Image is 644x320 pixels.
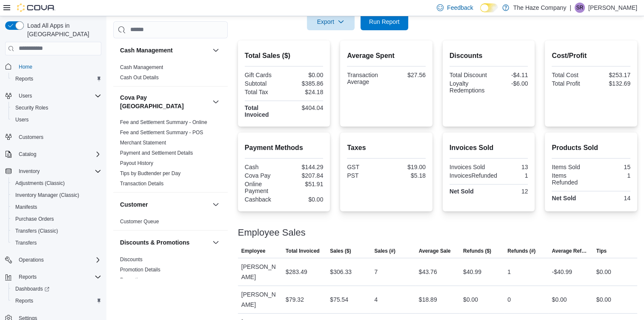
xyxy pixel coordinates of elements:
[120,277,146,283] a: Promotions
[120,238,189,247] h3: Discounts & Promotions
[388,172,426,179] div: $5.18
[593,72,630,78] div: $253.17
[245,143,323,153] h2: Payment Methods
[369,17,400,26] span: Run Report
[15,132,101,142] span: Customers
[596,294,611,305] div: $0.00
[120,150,193,156] span: Payment and Settlement Details
[15,228,58,234] span: Transfers (Classic)
[15,255,101,265] span: Operations
[15,149,101,159] span: Catalog
[286,181,323,187] div: $51.91
[552,294,567,305] div: $0.00
[120,200,209,209] button: Customer
[2,271,105,283] button: Reports
[238,228,306,238] h3: Employee Sales
[2,148,105,160] button: Catalog
[211,45,221,55] button: Cash Management
[15,61,101,72] span: Home
[9,225,105,237] button: Transfers (Classic)
[15,62,36,72] a: Home
[24,21,101,38] span: Load All Apps in [GEOGRAPHIC_DATA]
[19,134,43,141] span: Customers
[15,216,54,222] span: Purchase Orders
[245,80,282,87] div: Subtotal
[9,237,105,249] button: Transfers
[120,238,209,247] button: Discounts & Promotions
[19,274,37,280] span: Reports
[552,172,589,186] div: Items Refunded
[19,257,44,263] span: Operations
[593,80,630,87] div: $132.69
[449,51,528,61] h2: Discounts
[447,3,473,12] span: Feedback
[507,267,511,277] div: 1
[12,103,52,113] a: Security Roles
[12,103,101,113] span: Security Roles
[2,131,105,143] button: Customers
[552,248,589,254] span: Average Refund
[449,72,487,78] div: Total Discount
[12,190,83,200] a: Inventory Manager (Classic)
[552,80,589,87] div: Total Profit
[19,63,32,70] span: Home
[2,90,105,102] button: Users
[120,267,160,273] a: Promotion Details
[19,168,40,175] span: Inventory
[15,180,65,187] span: Adjustments (Classic)
[15,255,47,265] button: Operations
[575,3,585,13] div: Shay Richards
[12,115,32,125] a: Users
[15,91,101,101] span: Users
[15,272,40,282] button: Reports
[9,201,105,213] button: Manifests
[449,188,474,195] strong: Net Sold
[120,93,209,110] button: Cova Pay [GEOGRAPHIC_DATA]
[9,102,105,114] button: Security Roles
[374,267,378,277] div: 7
[552,267,572,277] div: -$40.99
[576,3,584,13] span: SR
[286,248,320,254] span: Total Invoiced
[388,164,426,170] div: $19.00
[419,248,451,254] span: Average Sale
[120,170,180,177] span: Tips by Budtender per Day
[120,119,207,125] a: Fee and Settlement Summary - Online
[347,143,426,153] h2: Taxes
[15,104,48,111] span: Security Roles
[419,294,437,305] div: $18.89
[463,248,491,254] span: Refunds ($)
[12,238,101,248] span: Transfers
[12,202,101,212] span: Manifests
[490,164,528,170] div: 13
[480,3,498,12] input: Dark Mode
[463,294,478,305] div: $0.00
[552,51,630,61] h2: Cost/Profit
[347,72,384,85] div: Transaction Average
[238,286,282,313] div: [PERSON_NAME]
[513,3,567,13] p: The Haze Company
[12,226,61,236] a: Transfers (Classic)
[120,119,207,126] span: Fee and Settlement Summary - Online
[419,267,437,277] div: $43.76
[245,196,282,203] div: Cashback
[245,181,282,194] div: Online Payment
[9,73,105,85] button: Reports
[286,72,323,78] div: $0.00
[15,75,33,82] span: Reports
[15,116,29,123] span: Users
[286,89,323,95] div: $24.18
[120,46,209,55] button: Cash Management
[593,195,630,202] div: 14
[211,97,221,107] button: Cova Pay [GEOGRAPHIC_DATA]
[12,214,101,224] span: Purchase Orders
[15,166,101,176] span: Inventory
[17,3,55,12] img: Cova
[120,218,159,225] span: Customer Queue
[449,164,487,170] div: Invoices Sold
[388,72,426,78] div: $27.56
[593,164,630,170] div: 15
[449,172,497,179] div: InvoicesRefunded
[12,284,53,294] a: Dashboards
[15,91,35,101] button: Users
